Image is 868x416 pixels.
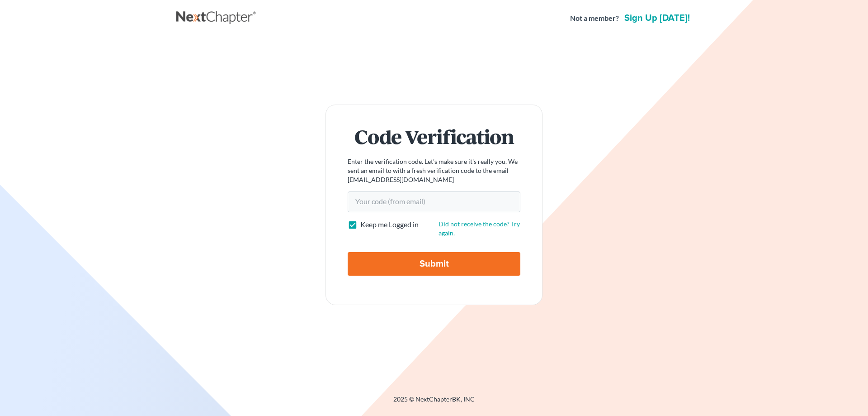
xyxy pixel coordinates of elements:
[348,252,520,276] input: Submit
[348,157,520,184] p: Enter the verification code. Let's make sure it's really you. We sent an email to with a fresh ve...
[439,220,520,237] a: Did not receive the code? Try again.
[623,14,692,23] a: Sign up [DATE]!
[348,127,520,146] h1: Code Verification
[348,191,520,212] input: Your code (from email)
[570,13,619,24] strong: Not a member?
[360,220,419,230] label: Keep me Logged in
[176,395,692,411] div: 2025 © NextChapterBK, INC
